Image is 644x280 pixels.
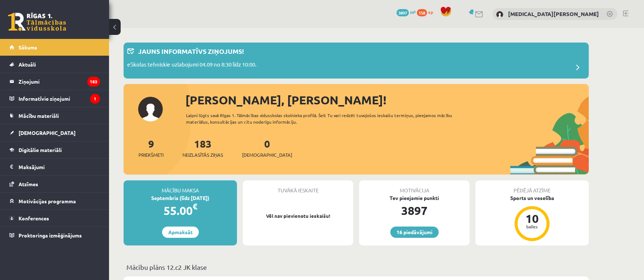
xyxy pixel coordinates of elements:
[90,94,100,104] i: 1
[9,90,100,107] a: Informatīvie ziņojumi1
[496,11,503,18] img: Nikita Ļahovs
[19,129,76,136] span: [DEMOGRAPHIC_DATA]
[9,124,100,141] a: [DEMOGRAPHIC_DATA]
[9,176,100,192] a: Atzīmes
[124,194,237,202] div: Septembris (līdz [DATE])
[359,180,470,194] div: Motivācija
[19,44,37,51] span: Sākums
[410,9,416,15] span: mP
[19,61,36,68] span: Aktuāli
[508,10,599,17] a: [MEDICAL_DATA][PERSON_NAME]
[127,46,585,75] a: Jauns informatīvs ziņojums! eSkolas tehniskie uzlabojumi 04.09 no 8:30 līdz 10:00.
[8,13,66,31] a: Rīgas 1. Tālmācības vidusskola
[9,39,100,56] a: Sākums
[475,194,589,202] div: Sports un veselība
[124,180,237,194] div: Mācību maksa
[19,198,76,204] span: Motivācijas programma
[186,112,465,125] div: Laipni lūgts savā Rīgas 1. Tālmācības vidusskolas skolnieka profilā. Šeit Tu vari redzēt tuvojošo...
[417,9,427,16] span: 158
[19,232,82,239] span: Proktoringa izmēģinājums
[124,202,237,219] div: 55.00
[359,194,470,202] div: Tev pieejamie punkti
[242,151,292,159] span: [DEMOGRAPHIC_DATA]
[9,210,100,227] a: Konferences
[19,147,62,153] span: Digitālie materiāli
[397,9,409,16] span: 3897
[417,9,436,15] a: 158 xp
[19,159,100,175] legend: Maksājumi
[397,9,416,15] a: 3897 mP
[19,112,59,119] span: Mācību materiāli
[87,77,100,87] i: 183
[193,201,197,212] span: €
[138,46,244,56] p: Jauns informatīvs ziņojums!
[9,73,100,90] a: Ziņojumi183
[9,193,100,209] a: Motivācijas programma
[185,91,589,109] div: [PERSON_NAME], [PERSON_NAME]!
[19,90,100,107] legend: Informatīvie ziņojumi
[521,224,543,229] div: balles
[9,56,100,73] a: Aktuāli
[182,137,223,159] a: 183Neizlasītās ziņas
[9,227,100,244] a: Proktoringa izmēģinājums
[242,137,292,159] a: 0[DEMOGRAPHIC_DATA]
[475,194,589,242] a: Sports un veselība 10 balles
[246,212,350,220] p: Vēl nav pievienotu ieskaišu!
[521,213,543,224] div: 10
[9,159,100,175] a: Maksājumi
[138,137,164,159] a: 9Priekšmeti
[126,262,586,272] p: Mācību plāns 12.c2 JK klase
[428,9,433,15] span: xp
[359,202,470,219] div: 3897
[127,60,257,71] p: eSkolas tehniskie uzlabojumi 04.09 no 8:30 līdz 10:00.
[9,141,100,158] a: Digitālie materiāli
[390,227,439,238] a: 16 piedāvājumi
[475,180,589,194] div: Pēdējā atzīme
[9,107,100,124] a: Mācību materiāli
[138,151,164,159] span: Priekšmeti
[243,180,353,194] div: Tuvākā ieskaite
[182,151,223,159] span: Neizlasītās ziņas
[19,181,38,187] span: Atzīmes
[19,73,100,90] legend: Ziņojumi
[19,215,49,221] span: Konferences
[162,227,199,238] a: Apmaksāt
